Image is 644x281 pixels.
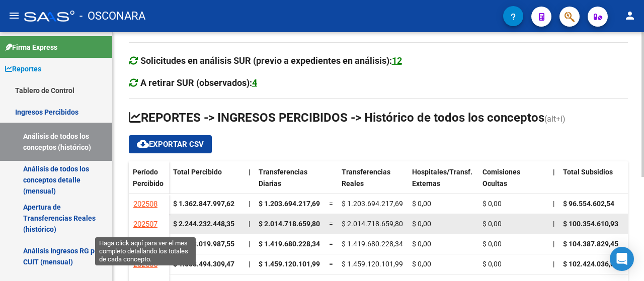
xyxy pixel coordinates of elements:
datatable-header-cell: Transferencias Reales [338,161,408,204]
span: Exportar CSV [137,140,204,149]
span: 202506 [133,240,157,249]
strong: A retirar SUR (observados): [140,77,257,88]
span: (alt+i) [544,114,566,124]
div: Open Intercom Messenger [610,247,634,271]
span: $ 0,00 [412,200,431,208]
strong: $ 1.658.494.309,47 [173,260,234,268]
span: Total Subsidios [563,168,613,176]
datatable-header-cell: Transferencias Diarias [255,161,325,204]
span: Período Percibido [133,168,164,188]
span: $ 2.014.718.659,80 [342,220,403,228]
span: $ 1.419.680.228,34 [342,240,403,248]
mat-icon: cloud_download [137,138,149,150]
strong: $ 1.362.847.997,62 [173,200,234,208]
datatable-header-cell: Total Subsidios [559,161,629,204]
span: $ 0,00 [482,260,502,268]
span: | [553,168,555,176]
span: | [249,200,250,208]
span: = [329,200,333,208]
strong: Solicitudes en análisis SUR (previo a expedientes en análisis): [140,55,402,66]
span: $ 0,00 [482,240,502,248]
span: Reportes [5,63,41,74]
strong: $ 1.653.019.987,55 [173,240,234,248]
datatable-header-cell: | [245,161,255,204]
datatable-header-cell: | [549,161,559,204]
span: = [329,220,333,228]
span: $ 1.203.694.217,69 [342,200,403,208]
span: | [553,240,554,248]
span: Comisiones Ocultas [482,168,520,188]
span: $ 0,00 [482,200,502,208]
span: $ 0,00 [412,260,431,268]
span: = [329,240,333,248]
span: Hospitales/Transf. Externas [412,168,472,188]
button: Exportar CSV [129,135,212,153]
span: $ 0,00 [482,220,502,228]
span: Transferencias Reales [342,168,390,188]
mat-icon: person [624,10,636,22]
datatable-header-cell: Comisiones Ocultas [478,161,549,204]
span: | [249,240,250,248]
span: REPORTES -> INGRESOS PERCIBIDOS -> Histórico de todos los conceptos [129,111,544,125]
mat-icon: menu [8,10,20,22]
span: 202505 [133,260,157,269]
span: $ 0,00 [412,240,431,248]
span: Transferencias Diarias [259,168,307,188]
span: Firma Express [5,42,57,53]
span: $ 100.354.610,93 [563,220,618,228]
span: $ 1.419.680.228,34 [259,240,320,248]
span: | [249,168,251,176]
span: | [249,220,250,228]
span: | [553,200,554,208]
span: = [329,260,333,268]
div: 12 [392,54,402,68]
span: $ 2.014.718.659,80 [259,220,320,228]
span: $ 0,00 [412,220,431,228]
span: $ 102.424.036,64 [563,260,618,268]
span: 202508 [133,200,157,209]
div: 4 [252,76,257,90]
datatable-header-cell: Período Percibido [129,161,169,204]
span: $ 1.203.694.217,69 [259,200,320,208]
span: | [249,260,250,268]
span: $ 96.554.602,54 [563,200,614,208]
span: - OSCONARA [79,5,145,27]
span: | [553,260,554,268]
datatable-header-cell: Total Percibido [169,161,245,204]
span: $ 1.459.120.101,99 [342,260,403,268]
span: Total Percibido [173,168,222,176]
strong: $ 2.244.232.448,35 [173,220,234,228]
span: $ 1.459.120.101,99 [259,260,320,268]
span: 202507 [133,220,157,229]
span: $ 104.387.829,45 [563,240,618,248]
span: | [553,220,554,228]
datatable-header-cell: Hospitales/Transf. Externas [408,161,478,204]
